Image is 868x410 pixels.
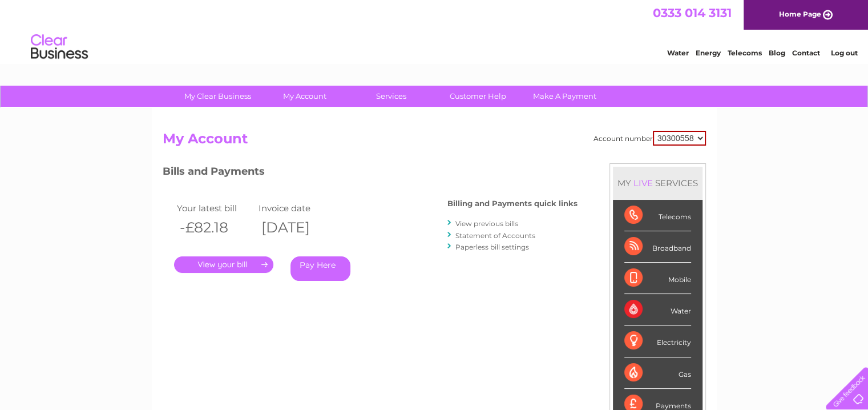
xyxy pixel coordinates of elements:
td: Invoice date [256,200,338,216]
a: My Clear Business [171,86,265,107]
div: Electricity [624,325,691,357]
td: Your latest bill [174,200,256,216]
div: LIVE [631,178,655,188]
a: Blog [769,49,785,57]
a: Water [667,49,689,57]
a: Contact [792,49,820,57]
a: Pay Here [290,256,350,281]
div: Broadband [624,231,691,263]
a: Statement of Accounts [455,231,535,240]
a: View previous bills [455,219,518,228]
div: Account number [594,131,706,146]
div: Clear Business is a trading name of Verastar Limited (registered in [GEOGRAPHIC_DATA] No. 3667643... [165,6,704,55]
h3: Bills and Payments [163,163,578,183]
a: Log out [830,49,857,57]
a: Make A Payment [518,86,612,107]
div: Telecoms [624,200,691,231]
a: 0333 014 3131 [653,6,732,20]
a: Paperless bill settings [455,243,529,251]
th: [DATE] [256,216,338,239]
div: Gas [624,357,691,389]
h4: Billing and Payments quick links [447,199,578,208]
h2: My Account [163,131,706,152]
div: Mobile [624,263,691,294]
a: My Account [257,86,352,107]
a: Energy [696,49,721,57]
div: MY SERVICES [613,167,703,199]
a: Customer Help [431,86,525,107]
a: Services [344,86,438,107]
th: -£82.18 [174,216,256,239]
a: Telecoms [728,49,762,57]
img: logo.png [30,30,88,65]
div: Water [624,294,691,325]
a: . [174,256,273,273]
